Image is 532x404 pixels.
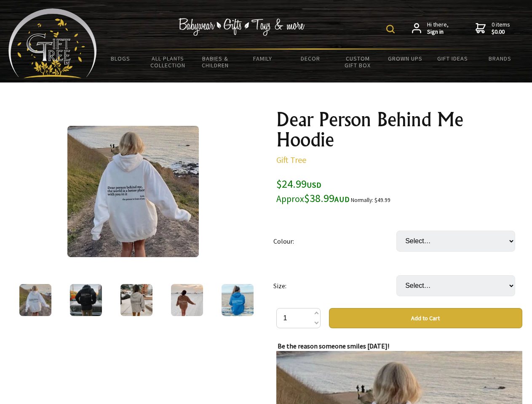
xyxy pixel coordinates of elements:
a: Custom Gift Box [334,50,382,74]
span: Hi there, [427,21,449,36]
img: Babywear - Gifts - Toys & more [179,18,305,36]
img: Dear Person Behind Me Hoodie [67,126,199,257]
span: USD [307,180,321,190]
a: Gift Tree [276,154,306,165]
img: Dear Person Behind Me Hoodie [19,284,51,316]
a: Babies & Children [192,50,239,74]
td: Size: [273,263,396,308]
a: Hi there,Sign in [412,21,449,36]
small: Normally: $49.99 [351,197,390,204]
small: Approx [276,193,304,205]
strong: Sign in [427,28,449,36]
span: 0 items [492,21,510,36]
img: Dear Person Behind Me Hoodie [171,284,203,316]
a: BLOGS [97,50,144,67]
button: Add to Cart [329,308,522,328]
span: $24.99 $38.99 [276,177,350,205]
img: product search [386,25,395,33]
a: Family [239,50,287,67]
td: Colour: [273,219,396,263]
a: 0 items$0.00 [476,21,510,36]
img: Dear Person Behind Me Hoodie [120,284,152,316]
a: Decor [286,50,334,67]
img: Babyware - Gifts - Toys and more... [8,8,97,78]
img: Dear Person Behind Me Hoodie [222,284,254,316]
strong: $0.00 [492,28,510,36]
a: Grown Ups [381,50,429,67]
a: Gift Ideas [429,50,476,67]
img: Dear Person Behind Me Hoodie [70,284,102,316]
a: Brands [476,50,524,67]
a: All Plants Collection [144,50,192,74]
h1: Dear Person Behind Me Hoodie [276,109,522,150]
span: AUD [334,194,350,204]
